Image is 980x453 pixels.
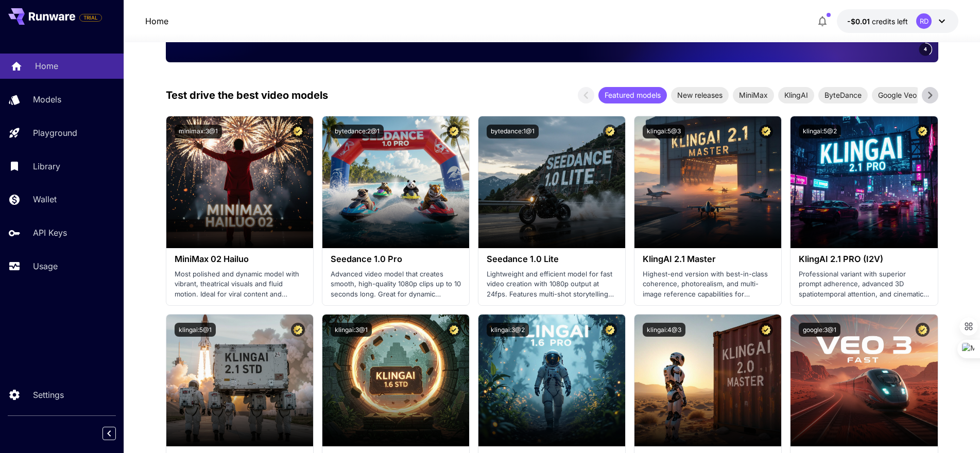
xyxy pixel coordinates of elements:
span: TRIAL [80,14,101,22]
h3: Seedance 1.0 Lite [487,254,617,264]
button: klingai:3@2 [487,323,529,337]
span: Featured models [598,90,667,100]
img: alt [634,116,781,248]
div: -$0.0054 [847,16,908,27]
img: alt [790,315,937,446]
button: klingai:5@1 [175,323,216,337]
button: Certified Model – Vetted for best performance and includes a commercial license. [603,125,617,138]
img: alt [166,315,313,446]
button: Certified Model – Vetted for best performance and includes a commercial license. [291,125,305,138]
button: Certified Model – Vetted for best performance and includes a commercial license. [916,125,930,138]
p: Most polished and dynamic model with vibrant, theatrical visuals and fluid motion. Ideal for vira... [175,269,305,300]
span: credits left [872,17,908,26]
p: Test drive the best video models [166,88,328,103]
div: Collapse sidebar [110,424,124,443]
img: alt [322,116,469,248]
span: Google Veo [872,90,923,100]
p: Usage [33,260,58,272]
img: alt [478,315,625,446]
h3: MiniMax 02 Hailuo [175,254,305,264]
span: ByteDance [818,90,868,100]
p: API Keys [33,226,67,239]
div: RD [916,13,932,29]
button: Certified Model – Vetted for best performance and includes a commercial license. [916,323,930,337]
button: Certified Model – Vetted for best performance and includes a commercial license. [447,323,461,337]
button: klingai:5@2 [799,125,841,138]
img: alt [478,116,625,248]
p: Library [33,160,60,172]
span: MiniMax [733,90,774,100]
button: Certified Model – Vetted for best performance and includes a commercial license. [759,125,773,138]
button: Certified Model – Vetted for best performance and includes a commercial license. [603,323,617,337]
p: Home [35,60,58,72]
h3: KlingAI 2.1 PRO (I2V) [799,254,929,264]
p: Models [33,93,61,106]
p: Settings [33,389,64,401]
p: Playground [33,127,77,139]
button: bytedance:1@1 [487,125,539,138]
p: Highest-end version with best-in-class coherence, photorealism, and multi-image reference capabil... [643,269,773,300]
button: klingai:4@3 [643,323,685,337]
button: Collapse sidebar [102,427,116,440]
button: Certified Model – Vetted for best performance and includes a commercial license. [291,323,305,337]
div: Featured models [598,87,667,103]
p: Lightweight and efficient model for fast video creation with 1080p output at 24fps. Features mult... [487,269,617,300]
div: MiniMax [733,87,774,103]
div: KlingAI [778,87,814,103]
div: New releases [671,87,729,103]
button: Certified Model – Vetted for best performance and includes a commercial license. [759,323,773,337]
button: klingai:5@3 [643,125,685,138]
p: Advanced video model that creates smooth, high-quality 1080p clips up to 10 seconds long. Great f... [331,269,461,300]
h3: Seedance 1.0 Pro [331,254,461,264]
button: google:3@1 [799,323,840,337]
span: KlingAI [778,90,814,100]
span: New releases [671,90,729,100]
img: alt [634,315,781,446]
nav: breadcrumb [145,15,168,27]
img: alt [790,116,937,248]
span: -$0.01 [847,17,872,26]
p: Wallet [33,193,57,205]
a: Home [145,15,168,27]
h3: KlingAI 2.1 Master [643,254,773,264]
span: Add your payment card to enable full platform functionality. [79,11,102,24]
img: alt [322,315,469,446]
button: Certified Model – Vetted for best performance and includes a commercial license. [447,125,461,138]
span: 4 [924,45,927,53]
button: minimax:3@1 [175,125,222,138]
button: -$0.0054RD [837,9,958,33]
div: ByteDance [818,87,868,103]
img: alt [166,116,313,248]
button: klingai:3@1 [331,323,372,337]
p: Professional variant with superior prompt adherence, advanced 3D spatiotemporal attention, and ci... [799,269,929,300]
button: bytedance:2@1 [331,125,384,138]
div: Google Veo [872,87,923,103]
